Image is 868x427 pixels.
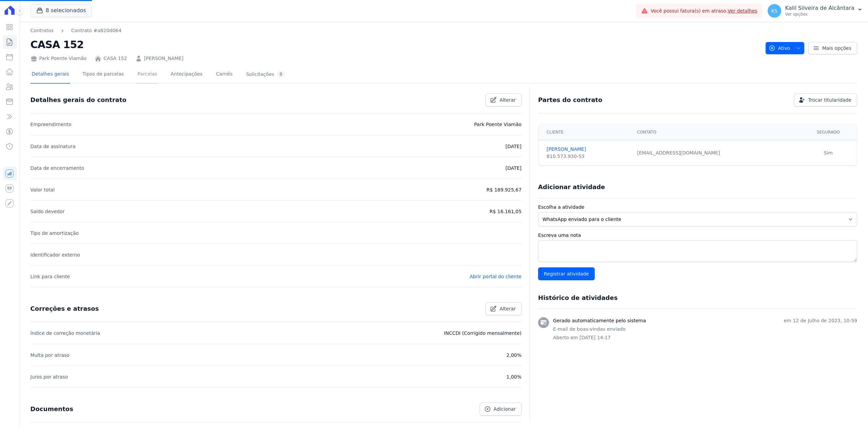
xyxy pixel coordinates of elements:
div: [EMAIL_ADDRESS][DOMAIN_NAME] [637,149,796,157]
span: Mais opções [822,45,851,52]
p: E-mail de boas-vindas enviado [553,326,857,333]
input: Registrar atividade [538,267,595,280]
button: KS Kalil Silveira de Alcântara Ver opções [762,1,868,20]
a: Tipos de parcelas [81,66,125,84]
p: Ver opções [785,12,854,17]
a: Abrir portal do cliente [470,274,521,279]
button: 8 selecionados [31,4,92,17]
p: Valor total [31,186,55,194]
p: Data de assinatura [31,142,76,150]
a: Alterar [486,94,521,106]
span: Ativo [769,42,790,54]
th: Cliente [538,124,633,140]
a: [PERSON_NAME] [144,55,183,62]
a: Carnês [215,66,234,84]
nav: Breadcrumb [31,27,122,34]
p: Juros por atraso [31,373,68,381]
p: em 12 de Julho de 2023, 10:59 [784,317,857,324]
th: Segurado [800,124,857,140]
p: R$ 189.925,67 [487,186,521,194]
p: INCCDI (Corrigido mensalmente) [444,329,521,337]
a: CASA 152 [103,55,127,62]
span: KS [771,8,777,13]
a: Detalhes gerais [31,66,71,84]
p: Link para cliente [31,272,70,281]
p: Tipo de amortização [31,229,79,237]
a: [PERSON_NAME] [547,146,629,153]
label: Escreva uma nota [538,232,857,239]
span: Alterar [499,97,516,103]
a: Parcelas [136,66,158,84]
p: 1,00% [507,373,521,381]
p: [DATE] [506,142,521,150]
p: [DATE] [506,164,521,172]
p: Aberto em [DATE] 14:17 [553,334,857,341]
span: Você possui fatura(s) em atraso. [651,7,757,15]
h3: Gerado automaticamente pelo sistema [553,317,646,324]
p: R$ 16.161,05 [490,207,521,216]
div: 810.573.930-53 [547,153,629,160]
div: Park Poente Viamão [31,55,87,62]
td: Sim [800,140,857,166]
p: Saldo devedor [31,207,65,216]
th: Contato [633,124,800,140]
span: Adicionar [494,406,516,412]
span: Alterar [499,305,516,312]
span: Trocar titularidade [808,97,851,103]
button: Ativo [766,42,805,54]
nav: Breadcrumb [31,27,760,34]
a: Contrato #a820d064 [71,27,121,34]
a: Solicitações0 [245,66,287,84]
p: 2,00% [507,351,521,359]
p: Empreendimento [31,120,72,128]
a: Adicionar [480,403,521,415]
p: Data de encerramento [31,164,84,172]
h3: Detalhes gerais do contrato [31,96,126,104]
a: Alterar [486,302,521,315]
div: 0 [277,71,285,78]
a: Ver detalhes [728,8,757,14]
p: Kalil Silveira de Alcântara [785,5,854,12]
h3: Partes do contrato [538,96,603,104]
p: Park Poente Viamão [474,120,521,128]
p: Índice de correção monetária [31,329,100,337]
a: Antecipações [169,66,204,84]
a: Trocar titularidade [794,94,857,106]
p: Multa por atraso [31,351,70,359]
h3: Documentos [31,405,73,413]
h3: Adicionar atividade [538,183,605,191]
h3: Histórico de atividades [538,294,617,302]
label: Escolha a atividade [538,204,857,211]
h2: CASA 152 [31,37,760,52]
p: Identificador externo [31,251,80,259]
a: Contratos [31,27,54,34]
a: Mais opções [808,42,857,54]
div: Solicitações [246,71,285,78]
h3: Correções e atrasos [31,305,99,313]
